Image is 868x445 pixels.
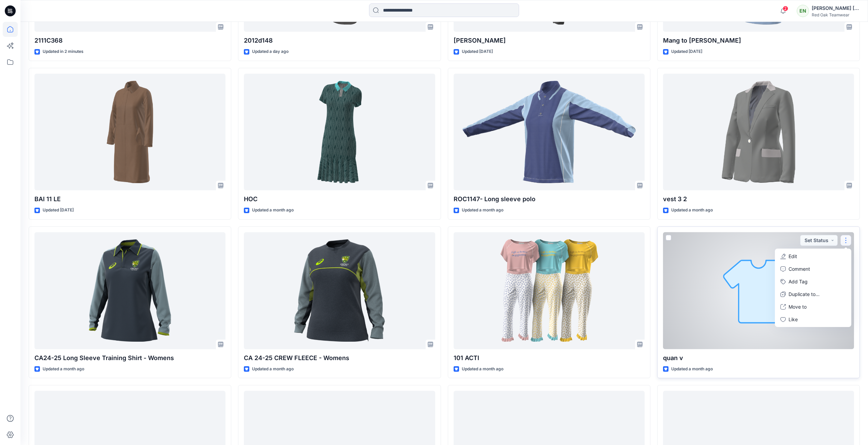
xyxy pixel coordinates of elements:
p: Duplicate to... [789,291,820,298]
p: Mang to [PERSON_NAME] [663,36,854,45]
p: 101 ACTI [454,353,645,363]
div: [PERSON_NAME] [PERSON_NAME] [812,4,859,12]
p: Updated a month ago [43,366,84,373]
p: Updated a month ago [462,366,503,373]
p: Updated a day ago [252,48,289,55]
p: BAI 11 LE [34,194,225,204]
a: HOC [244,74,435,191]
button: Add Tag [776,275,850,288]
a: 101 ACTI [454,232,645,349]
p: Edit [789,253,797,260]
a: CA 24-25 CREW FLEECE - Womens [244,232,435,349]
p: HOC [244,194,435,204]
p: Updated [DATE] [462,48,493,55]
p: CA 24-25 CREW FLEECE - Womens [244,353,435,363]
p: ROC1147- Long sleeve polo [454,194,645,204]
p: [PERSON_NAME] [454,36,645,45]
a: ROC1147- Long sleeve polo [454,74,645,191]
p: 2012d148 [244,36,435,45]
p: Updated a month ago [462,207,503,214]
div: Red Oak Teamwear [812,12,859,17]
p: 2111C368 [34,36,225,45]
p: vest 3 2 [663,194,854,204]
a: Edit [776,250,850,263]
p: Updated a month ago [252,366,294,373]
p: Updated a month ago [671,207,713,214]
p: Updated in 2 minutes [43,48,84,55]
p: Comment [789,265,810,272]
p: Updated a month ago [252,207,294,214]
span: 2 [783,6,788,11]
p: Move to [789,303,807,310]
p: quan v [663,353,854,363]
div: EN [797,5,809,17]
a: quan v [663,232,854,349]
p: CA24-25 Long Sleeve Training Shirt - Womens [34,353,225,363]
p: Updated a month ago [671,366,713,373]
a: vest 3 2 [663,74,854,191]
p: Like [789,316,798,323]
p: Updated [DATE] [43,207,74,214]
a: BAI 11 LE [34,74,225,191]
p: Updated [DATE] [671,48,702,55]
a: CA24-25 Long Sleeve Training Shirt - Womens [34,232,225,349]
